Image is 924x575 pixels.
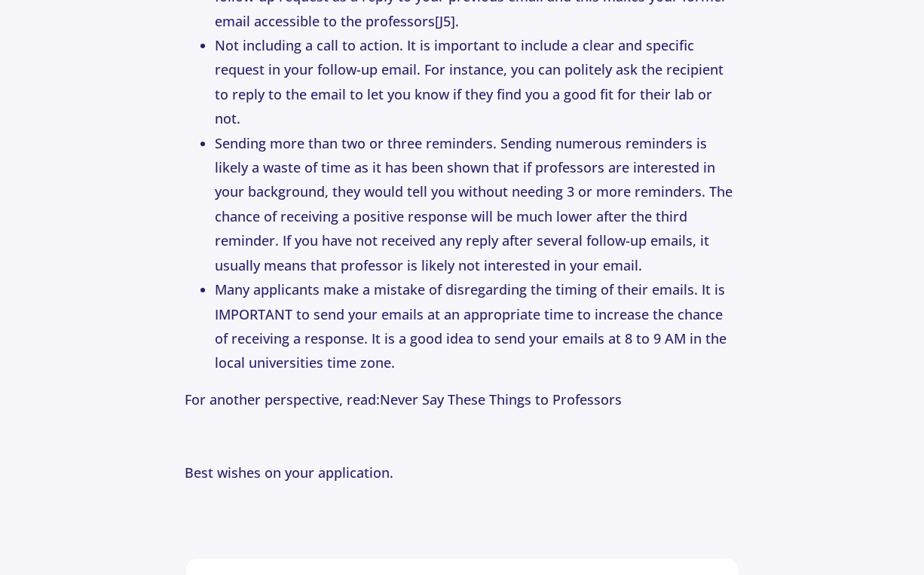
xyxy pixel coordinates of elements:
p: For another perspective, read: [185,387,739,411]
a: Never Say These Things to Professors [380,390,622,408]
p: Best wishes on your application. [185,460,739,485]
li: Many applicants make a mistake of disregarding the timing of their emails. It is IMPORTANT to sen... [215,277,739,375]
a: [J5] [435,12,455,30]
li: Sending more than two or three reminders. Sending numerous reminders is likely a waste of time as... [215,131,739,277]
li: Not including a call to action. It is important to include a clear and specific request in your f... [215,33,739,131]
